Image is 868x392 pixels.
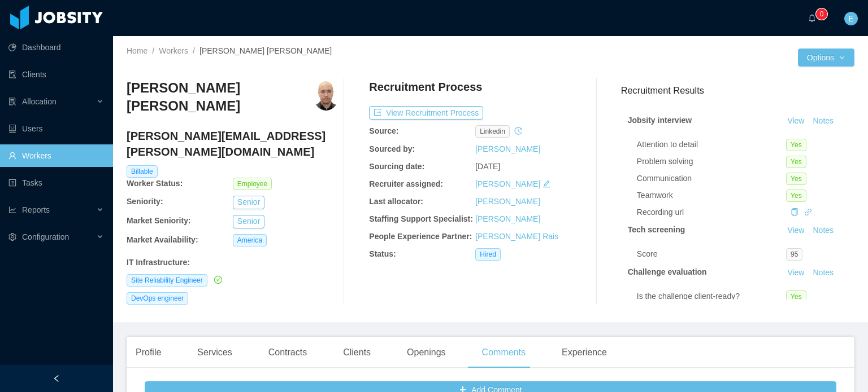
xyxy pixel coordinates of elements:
span: Hired [475,248,501,261]
span: Yes [786,190,806,202]
button: Notes [808,224,838,237]
i: icon: bell [808,14,816,22]
a: [PERSON_NAME] Rais [475,232,558,241]
h4: [PERSON_NAME][EMAIL_ADDRESS][PERSON_NAME][DOMAIN_NAME] [127,128,339,160]
a: icon: robotUsers [8,117,104,140]
a: View [783,116,808,125]
i: icon: link [804,208,812,216]
span: [PERSON_NAME] [PERSON_NAME] [199,46,332,55]
span: / [152,46,154,55]
i: icon: solution [8,98,16,105]
i: icon: copy [791,208,798,216]
b: Sourcing date: [369,162,424,171]
b: Worker Status: [127,179,183,188]
a: [PERSON_NAME] [475,144,540,153]
div: Experience [553,337,616,368]
b: Market Availability: [127,235,198,244]
sup: 0 [816,8,827,20]
div: Comments [473,337,535,368]
div: Score [637,248,786,260]
b: IT Infrastructure : [127,258,190,267]
h3: Recruitment Results [621,83,854,98]
span: Employee [233,178,272,190]
i: icon: setting [8,233,16,241]
div: Teamwork [637,190,786,201]
a: icon: userWorkers [8,144,104,167]
b: Staffing Support Specialist: [369,214,473,223]
b: Recruiter assigned: [369,179,443,188]
button: Notes [808,114,838,128]
span: Yes [786,173,806,185]
span: E [848,12,853,25]
div: Openings [398,337,455,368]
strong: Jobsity interview [628,116,692,125]
span: Reports [22,205,50,214]
a: icon: profileTasks [8,171,104,194]
a: icon: exportView Recruitment Process [369,108,483,117]
span: Yes [786,290,806,303]
i: icon: history [514,127,522,135]
b: Market Seniority: [127,216,191,225]
div: Attention to detail [637,139,786,151]
a: [PERSON_NAME] [475,197,540,206]
i: icon: edit [542,180,550,188]
button: Optionsicon: down [798,49,854,67]
span: Yes [786,139,806,151]
span: Allocation [22,97,57,106]
div: Copy [791,206,798,218]
a: icon: check-circle [212,275,222,284]
div: Problem solving [637,156,786,168]
button: icon: exportView Recruitment Process [369,106,483,120]
span: Billable [127,165,158,178]
a: [PERSON_NAME] [475,214,540,223]
a: View [783,268,808,277]
h4: Recruitment Process [369,79,482,95]
b: Last allocator: [369,197,423,206]
span: Site Reliability Engineer [127,274,207,287]
div: Profile [127,337,170,368]
a: icon: pie-chartDashboard [8,36,104,59]
button: Senior [233,196,264,209]
a: [PERSON_NAME] [475,179,540,188]
span: [DATE] [475,162,500,171]
span: America [233,234,267,246]
i: icon: check-circle [214,276,222,284]
span: 95 [786,248,802,261]
h3: [PERSON_NAME] [PERSON_NAME] [127,79,313,116]
div: Recording url [637,206,786,218]
div: Is the challenge client-ready? [637,290,786,302]
div: Contracts [259,337,316,368]
span: DevOps engineer [127,292,188,305]
a: Home [127,46,147,55]
div: Clients [334,337,380,368]
a: View [783,226,808,235]
span: Configuration [22,232,69,241]
a: icon: auditClients [8,63,104,86]
b: Source: [369,126,398,135]
strong: Tech screening [628,225,685,234]
span: Yes [786,156,806,168]
button: Notes [808,266,838,280]
i: icon: line-chart [8,206,16,214]
b: Sourced by: [369,144,415,153]
b: Seniority: [127,197,163,206]
button: Senior [233,215,264,228]
strong: Challenge evaluation [628,267,707,276]
a: Workers [159,46,188,55]
div: Services [188,337,241,368]
span: / [193,46,195,55]
span: linkedin [475,125,510,138]
div: Communication [637,173,786,184]
a: icon: link [804,208,812,217]
b: Status: [369,249,396,258]
img: 5abd522e-ae31-4005-9911-b7b55e845792_686d8c945b9bd-400w.png [313,79,338,111]
b: People Experience Partner: [369,232,472,241]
